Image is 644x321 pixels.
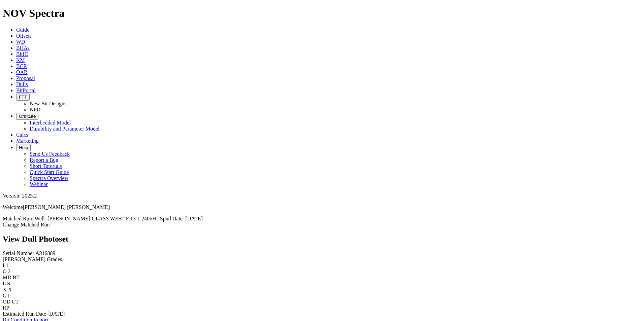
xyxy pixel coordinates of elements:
[3,216,33,221] span: Matched Run:
[16,138,39,144] a: Marketing
[30,157,58,163] a: Report a Bug
[3,275,11,280] label: MD
[16,27,29,33] a: Guide
[3,262,4,268] label: I
[3,222,50,227] a: Change Matched Run
[16,39,25,45] a: WD
[19,145,28,150] span: Help
[3,193,641,199] div: Version: 2025.2
[8,293,10,298] span: I
[3,7,641,20] h1: NOV Spectra
[19,114,36,119] span: OrbitLite
[35,216,203,221] span: Well: [PERSON_NAME] GLASS WEST F 13-1 2406H | Spud Date: [DATE]
[30,181,48,187] a: Webinar
[30,101,66,106] a: New Bit Designs
[3,204,641,210] p: Welcome
[16,69,28,75] a: OAR
[16,63,27,69] a: BCR
[30,169,69,175] a: Quick Start Guide
[8,287,12,292] span: X
[16,113,38,120] button: OrbitLite
[16,81,28,87] a: Dulls
[3,311,46,317] label: Estimated Run Date
[30,107,40,112] a: NPD
[3,250,34,256] label: Serial Number
[16,94,30,101] button: FTT
[30,175,68,181] a: Spectra Overview
[30,151,70,157] a: Send Us Feedback
[30,163,62,169] a: Short Tutorials
[3,305,9,311] label: RP
[3,299,10,305] label: OD
[13,275,20,280] span: BT
[10,305,13,311] span: _
[3,293,7,298] label: G
[6,262,8,268] span: 1
[16,75,35,81] a: Proposal
[16,132,28,138] a: Calcs
[16,57,25,63] a: KM
[19,95,27,100] span: FTT
[47,311,65,317] span: [DATE]
[3,235,641,244] h2: View Dull Photoset
[23,204,110,210] span: [PERSON_NAME] [PERSON_NAME]
[3,287,7,292] label: X
[8,269,11,274] span: 2
[3,281,6,286] label: L
[16,144,31,151] button: Help
[30,126,100,132] a: Durability and Parameter Model
[16,51,28,57] a: BitIQ
[16,33,32,39] a: Offsets
[7,281,10,286] span: S
[30,120,71,126] a: Interbedded Model
[12,299,19,305] span: CT
[16,87,36,93] a: BitPortal
[3,269,7,274] label: O
[3,256,641,262] div: [PERSON_NAME] Grades:
[35,250,56,256] span: A316889
[16,45,30,51] a: BHAs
